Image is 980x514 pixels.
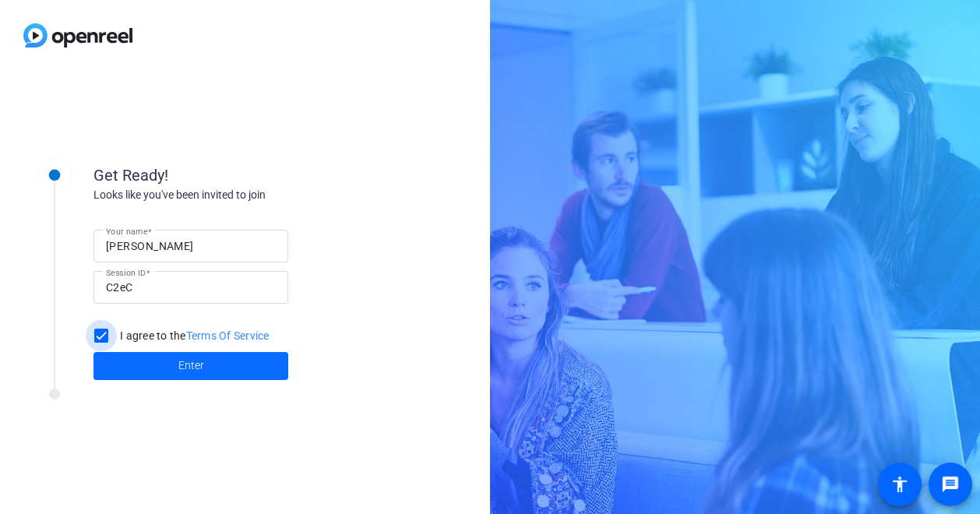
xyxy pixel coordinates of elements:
button: Enter [93,352,288,380]
div: Looks like you've been invited to join [93,187,405,203]
span: Enter [178,357,204,374]
mat-icon: message [941,475,960,494]
mat-icon: accessibility [890,475,909,494]
label: I agree to the [117,328,270,343]
mat-label: Your name [106,227,147,236]
a: Terms Of Service [186,329,270,342]
mat-label: Session ID [106,268,146,277]
div: Get Ready! [93,164,405,187]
